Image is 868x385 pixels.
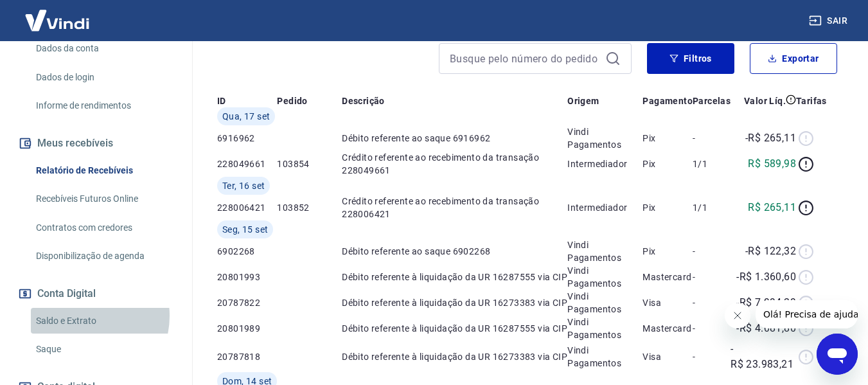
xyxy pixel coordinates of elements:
p: Intermediador [567,201,642,214]
p: 20801993 [217,271,277,283]
p: ID [217,94,226,107]
iframe: Fechar mensagem [725,303,750,328]
input: Busque pelo número do pedido [450,49,600,68]
p: 1/1 [693,157,731,170]
p: -R$ 122,32 [745,244,796,259]
a: Saldo e Extrato [31,308,177,334]
p: - [693,350,731,363]
a: Informe de rendimentos [31,93,177,119]
iframe: Mensagem da empresa [756,300,858,328]
a: Recebíveis Futuros Online [31,186,177,212]
p: Vindi Pagamentos [567,125,642,151]
p: 6902268 [217,245,277,258]
p: 1/1 [693,201,731,214]
iframe: Botão para abrir a janela de mensagens [817,334,858,375]
p: Débito referente à liquidação da UR 16287555 via CIP [342,322,567,335]
p: Vindi Pagamentos [567,264,642,290]
p: -R$ 1.360,60 [736,269,796,285]
p: - [693,296,731,309]
a: Disponibilização de agenda [31,243,177,269]
p: Pix [642,201,693,214]
button: Filtros [647,43,734,74]
p: Visa [642,296,693,309]
p: Parcelas [693,94,731,107]
p: Vindi Pagamentos [567,290,642,316]
p: 103854 [277,157,342,170]
a: Relatório de Recebíveis [31,157,177,184]
p: Intermediador [567,157,642,170]
span: Olá! Precisa de ajuda? [8,9,108,19]
p: - [693,271,731,283]
p: 228006421 [217,201,277,214]
p: Vindi Pagamentos [567,344,642,370]
p: Mastercard [642,322,693,335]
span: Qua, 17 set [222,110,270,123]
p: 20801989 [217,322,277,335]
p: Pagamento [642,94,693,107]
a: Dados de login [31,64,177,91]
p: Pix [642,132,693,145]
p: Pix [642,157,693,170]
p: -R$ 4.081,80 [736,321,796,336]
p: Vindi Pagamentos [567,316,642,341]
a: Contratos com credores [31,215,177,241]
p: R$ 265,11 [748,200,796,215]
p: 20787818 [217,350,277,363]
button: Conta Digital [15,280,177,308]
p: Pix [642,245,693,258]
button: Meus recebíveis [15,129,177,157]
p: 228049661 [217,157,277,170]
span: Seg, 15 set [222,223,268,236]
p: Vindi Pagamentos [567,238,642,264]
p: -R$ 265,11 [745,130,796,146]
p: Mastercard [642,271,693,283]
p: Visa [642,350,693,363]
p: - [693,245,731,258]
p: Débito referente à liquidação da UR 16273383 via CIP [342,296,567,309]
p: Débito referente à liquidação da UR 16273383 via CIP [342,350,567,363]
p: -R$ 7.994,39 [736,295,796,310]
span: Ter, 16 set [222,179,265,192]
a: Dados da conta [31,35,177,62]
p: Pedido [277,94,307,107]
p: Descrição [342,94,385,107]
p: 20787822 [217,296,277,309]
a: Saque [31,336,177,363]
p: R$ 589,98 [748,156,796,172]
p: 103852 [277,201,342,214]
p: - [693,132,731,145]
p: Débito referente ao saque 6902268 [342,245,567,258]
p: Débito referente ao saque 6916962 [342,132,567,145]
p: Crédito referente ao recebimento da transação 228049661 [342,151,567,177]
p: Origem [567,94,599,107]
button: Sair [806,9,853,33]
p: - [693,322,731,335]
p: -R$ 23.983,21 [731,341,796,372]
img: Vindi [15,1,99,40]
p: Valor Líq. [744,94,786,107]
p: Crédito referente ao recebimento da transação 228006421 [342,195,567,220]
p: Tarifas [796,94,827,107]
p: 6916962 [217,132,277,145]
button: Exportar [750,43,837,74]
p: Débito referente à liquidação da UR 16287555 via CIP [342,271,567,283]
